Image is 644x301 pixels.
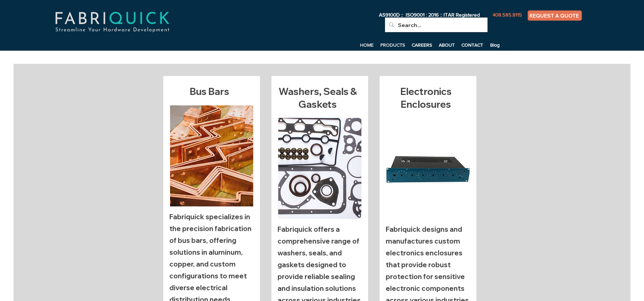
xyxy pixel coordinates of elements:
[458,40,487,50] a: CONTACT
[30,4,194,40] img: fabriquick-logo-colors-adjusted.png
[357,40,377,50] a: HOME
[278,118,361,219] img: Washers, Seals & Gaskets
[267,40,503,50] nav: Site
[458,40,486,50] p: CONTACT
[377,40,408,50] a: PRODUCTS
[190,85,229,97] span: Bus Bars
[170,105,253,206] img: Bus Bars
[379,12,480,18] span: AS9100D :: ISO9001 : 2016 :: ITAR Registered
[398,18,473,32] input: Search...
[493,12,522,18] span: 408.585.8115
[400,85,452,110] span: Electronics Enclosures
[408,40,435,50] a: CAREERS
[435,40,458,50] a: ABOUT
[279,85,357,110] span: Washers, Seals & Gaskets
[386,118,470,219] img: Electronics Enclosures
[529,12,579,19] span: REQUEST A QUOTE
[528,10,582,21] a: REQUEST A QUOTE
[487,40,503,50] a: Blog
